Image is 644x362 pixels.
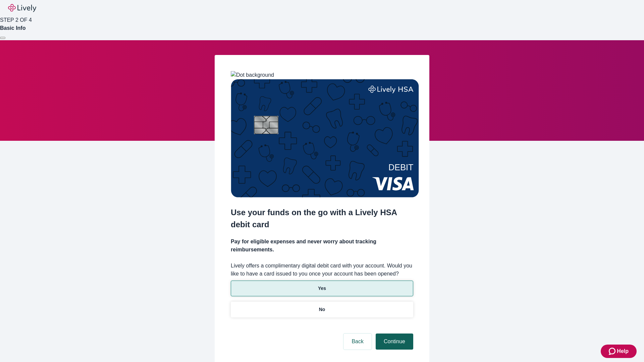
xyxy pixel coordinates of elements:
[609,347,617,355] svg: Zendesk support icon
[231,206,413,231] h2: Use your funds on the go with a Lively HSA debit card
[318,285,326,292] p: Yes
[343,334,372,350] button: Back
[376,334,413,350] button: Continue
[231,281,413,296] button: Yes
[601,345,637,358] button: Zendesk support iconHelp
[8,4,36,12] img: Lively
[319,306,325,313] p: No
[231,79,419,197] img: Debit card
[231,238,413,254] h4: Pay for eligible expenses and never worry about tracking reimbursements.
[231,71,274,79] img: Dot background
[617,347,629,355] span: Help
[231,262,413,278] label: Lively offers a complimentary digital debit card with your account. Would you like to have a card...
[231,302,413,317] button: No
